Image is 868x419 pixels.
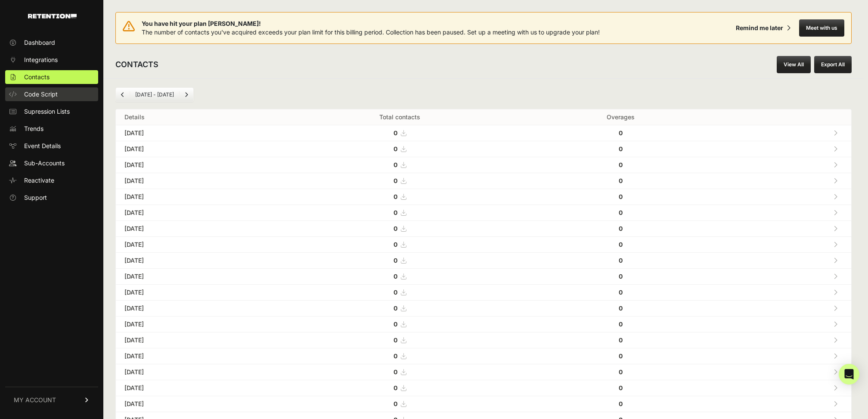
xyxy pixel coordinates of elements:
[5,174,98,187] a: Reactivate
[5,70,98,84] a: Contacts
[24,176,54,185] span: Reactivate
[394,384,397,391] strong: 0
[619,257,623,264] strong: 0
[24,73,50,81] span: Contacts
[394,400,397,407] strong: 0
[394,352,397,360] strong: 0
[116,269,276,285] td: [DATE]
[619,352,623,360] strong: 0
[116,237,276,253] td: [DATE]
[619,289,623,296] strong: 0
[394,289,397,296] strong: 0
[180,88,193,102] a: Next
[619,241,623,248] strong: 0
[524,109,717,125] th: Overages
[116,141,276,157] td: [DATE]
[394,129,397,137] strong: 0
[116,380,276,396] td: [DATE]
[736,24,783,32] div: Remind me later
[116,88,130,102] a: Previous
[619,336,623,344] strong: 0
[24,142,61,150] span: Event Details
[619,225,623,232] strong: 0
[116,189,276,205] td: [DATE]
[24,193,47,202] span: Support
[394,304,397,312] strong: 0
[5,156,98,170] a: Sub-Accounts
[5,122,98,136] a: Trends
[619,320,623,328] strong: 0
[777,56,811,73] a: View All
[116,396,276,412] td: [DATE]
[619,273,623,280] strong: 0
[839,364,859,385] div: Open Intercom Messenger
[814,56,852,73] button: Export All
[394,145,397,152] strong: 0
[115,59,158,71] h2: CONTACTS
[394,225,397,232] strong: 0
[394,273,397,280] strong: 0
[5,139,98,153] a: Event Details
[116,205,276,221] td: [DATE]
[799,19,844,37] button: Meet with us
[24,90,58,99] span: Code Script
[14,396,56,404] span: MY ACCOUNT
[116,109,276,125] th: Details
[5,53,98,67] a: Integrations
[5,36,98,50] a: Dashboard
[394,241,397,248] strong: 0
[5,105,98,118] a: Supression Lists
[24,124,43,133] span: Trends
[619,129,623,137] strong: 0
[116,125,276,141] td: [DATE]
[142,28,600,36] span: The number of contacts you've acquired exceeds your plan limit for this billing period. Collectio...
[276,109,524,125] th: Total contacts
[5,87,98,101] a: Code Script
[394,257,397,264] strong: 0
[116,317,276,332] td: [DATE]
[619,384,623,391] strong: 0
[116,301,276,317] td: [DATE]
[394,177,397,184] strong: 0
[5,191,98,205] a: Support
[619,368,623,376] strong: 0
[394,161,397,168] strong: 0
[28,14,77,19] img: Retention.com
[24,159,65,168] span: Sub-Accounts
[116,221,276,237] td: [DATE]
[619,400,623,407] strong: 0
[394,193,397,200] strong: 0
[619,304,623,312] strong: 0
[130,91,179,98] li: [DATE] - [DATE]
[116,253,276,269] td: [DATE]
[394,320,397,328] strong: 0
[116,157,276,173] td: [DATE]
[24,107,70,116] span: Supression Lists
[619,145,623,152] strong: 0
[619,193,623,200] strong: 0
[394,336,397,344] strong: 0
[116,332,276,348] td: [DATE]
[394,368,397,376] strong: 0
[24,56,58,64] span: Integrations
[24,38,55,47] span: Dashboard
[116,348,276,364] td: [DATE]
[116,364,276,380] td: [DATE]
[394,209,397,216] strong: 0
[732,20,794,36] button: Remind me later
[142,19,600,28] span: You have hit your plan [PERSON_NAME]!
[116,173,276,189] td: [DATE]
[619,161,623,168] strong: 0
[619,209,623,216] strong: 0
[116,285,276,301] td: [DATE]
[5,387,98,413] a: MY ACCOUNT
[619,177,623,184] strong: 0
